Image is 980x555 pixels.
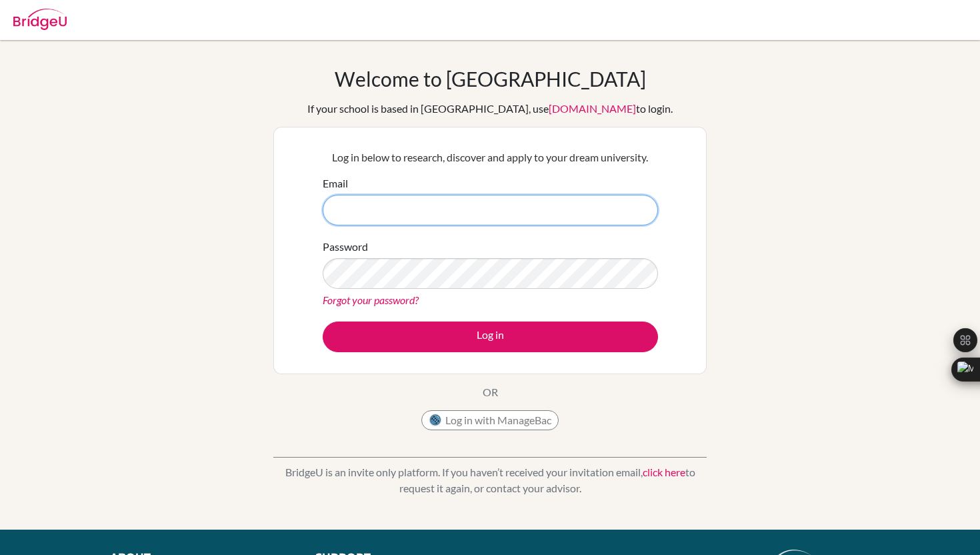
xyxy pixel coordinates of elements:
[483,384,498,400] p: OR
[323,175,348,191] label: Email
[643,466,685,478] a: click here
[421,410,559,430] button: Log in with ManageBac
[323,294,419,306] a: Forgot your password?
[323,239,368,255] label: Password
[549,102,636,115] a: [DOMAIN_NAME]
[13,9,67,30] img: Bridge-U
[273,464,707,496] p: BridgeU is an invite only platform. If you haven’t received your invitation email, to request it ...
[323,322,658,352] button: Log in
[307,101,673,117] div: If your school is based in [GEOGRAPHIC_DATA], use to login.
[335,67,646,91] h1: Welcome to [GEOGRAPHIC_DATA]
[323,149,658,165] p: Log in below to research, discover and apply to your dream university.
